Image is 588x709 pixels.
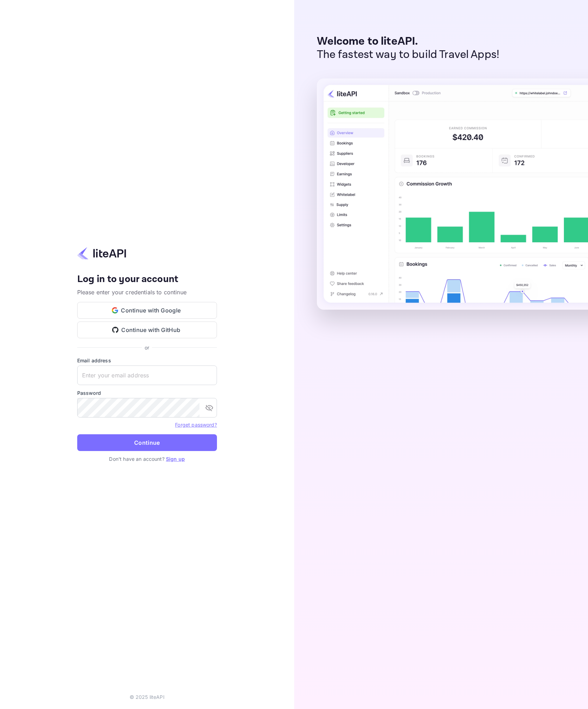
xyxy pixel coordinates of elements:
p: © 2025 liteAPI [130,693,165,701]
a: Sign up [166,456,185,462]
p: Don't have an account? [77,455,217,463]
img: liteapi [77,246,126,260]
p: Please enter your credentials to continue [77,288,217,296]
p: or [145,344,149,351]
h4: Log in to your account [77,273,217,286]
label: Password [77,389,217,397]
button: Continue with GitHub [77,322,217,338]
button: Continue with Google [77,302,217,319]
a: Forget password? [175,422,217,428]
button: Continue [77,434,217,451]
p: The fastest way to build Travel Apps! [317,48,500,61]
input: Enter your email address [77,365,217,385]
button: toggle password visibility [202,401,216,415]
a: Forget password? [175,421,217,428]
label: Email address [77,357,217,364]
p: Welcome to liteAPI. [317,35,500,48]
